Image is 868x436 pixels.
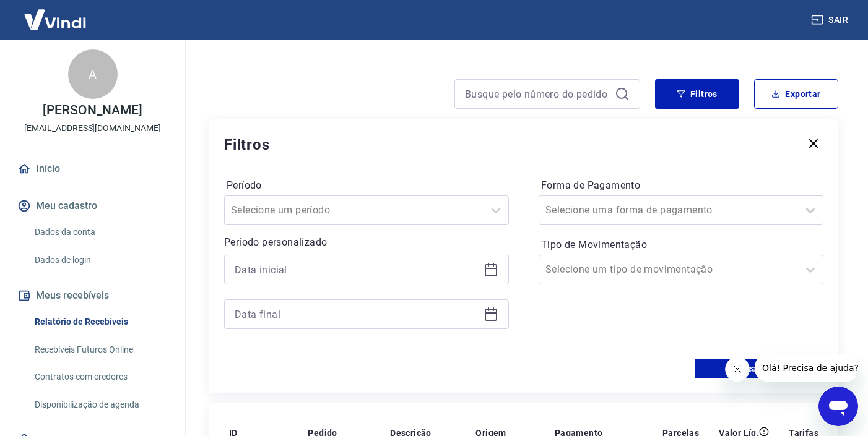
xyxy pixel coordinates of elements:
[24,122,161,135] p: [EMAIL_ADDRESS][DOMAIN_NAME]
[655,79,739,109] button: Filtros
[30,220,170,245] a: Dados da conta
[15,192,170,220] button: Meu cadastro
[818,387,858,426] iframe: Botão para abrir a janela de mensagens
[30,392,170,417] a: Disponibilização de agenda
[541,237,821,252] label: Tipo de Movimentação
[43,104,142,117] p: [PERSON_NAME]
[224,135,270,155] h5: Filtros
[15,1,95,38] img: Vindi
[30,364,170,390] a: Contratos com credores
[30,309,170,335] a: Relatório de Recebíveis
[68,49,118,99] div: A
[30,247,170,273] a: Dados de login
[754,79,838,109] button: Exportar
[235,260,479,279] input: Data inicial
[15,282,170,309] button: Meus recebíveis
[7,9,104,19] span: Olá! Precisa de ajuda?
[541,178,821,193] label: Forma de Pagamento
[809,9,853,32] button: Sair
[725,357,750,382] iframe: Fechar mensagem
[227,178,506,193] label: Período
[755,354,858,382] iframe: Mensagem da empresa
[15,155,170,182] a: Início
[695,359,823,378] button: Aplicar filtros
[235,305,479,323] input: Data final
[224,235,509,250] p: Período personalizado
[465,85,610,103] input: Busque pelo número do pedido
[30,337,170,362] a: Recebíveis Futuros Online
